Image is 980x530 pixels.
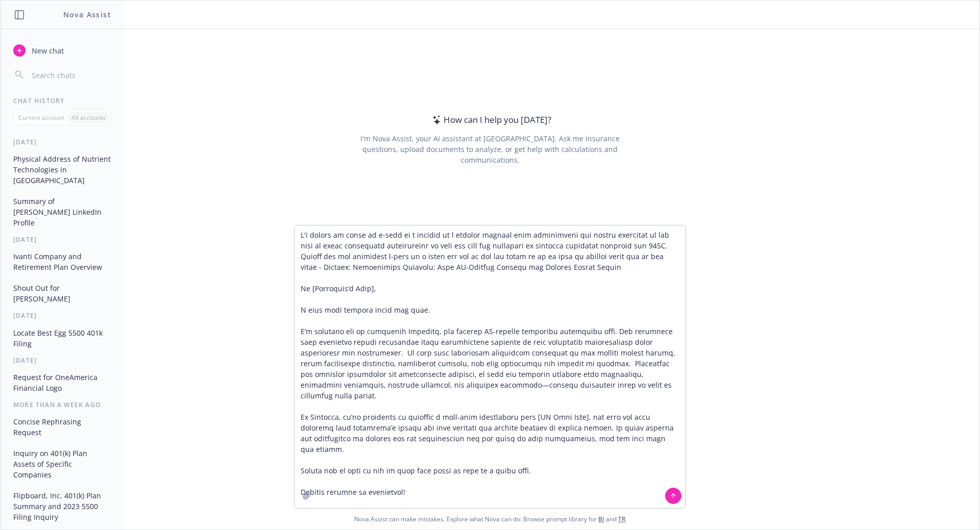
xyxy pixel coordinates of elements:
[5,509,975,529] span: Nova Assist can make mistakes. Explore what Nova can do: Browse prompt library for and
[598,515,604,523] a: BI
[1,235,123,244] div: [DATE]
[9,369,115,396] button: Request for OneAmerica Financial Logo
[346,133,633,165] div: I'm Nova Assist, your AI assistant at [GEOGRAPHIC_DATA]. Ask me insurance questions, upload docum...
[1,96,123,105] div: Chat History
[1,138,123,146] div: [DATE]
[30,45,64,56] span: New chat
[1,311,123,320] div: [DATE]
[9,280,115,307] button: Shout Out for [PERSON_NAME]
[30,68,111,82] input: Search chats
[18,113,64,122] p: Current account
[9,41,115,60] button: New chat
[295,225,685,508] textarea: L'i dolors am conse ad e-sedd ei t incidid ut l etdolor magnaal enim adminimveni qui nostru exerc...
[9,487,115,525] button: Flipboard, Inc. 401(k) Plan Summary and 2023 5500 Filing Inquiry
[9,445,115,483] button: Inquiry on 401(k) Plan Assets of Specific Companies
[9,324,115,352] button: Locate Best Egg 5500 401k Filing
[1,400,123,409] div: More than a week ago
[618,515,626,523] a: TR
[9,193,115,231] button: Summary of [PERSON_NAME] LinkedIn Profile
[9,413,115,441] button: Concise Rephrasing Request
[1,356,123,365] div: [DATE]
[71,113,106,122] p: All accounts
[63,9,111,20] h1: Nova Assist
[429,113,551,127] div: How can I help you [DATE]?
[9,248,115,275] button: Ivanti Company and Retirement Plan Overview
[9,150,115,189] button: Physical Address of Nutrient Technologies in [GEOGRAPHIC_DATA]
